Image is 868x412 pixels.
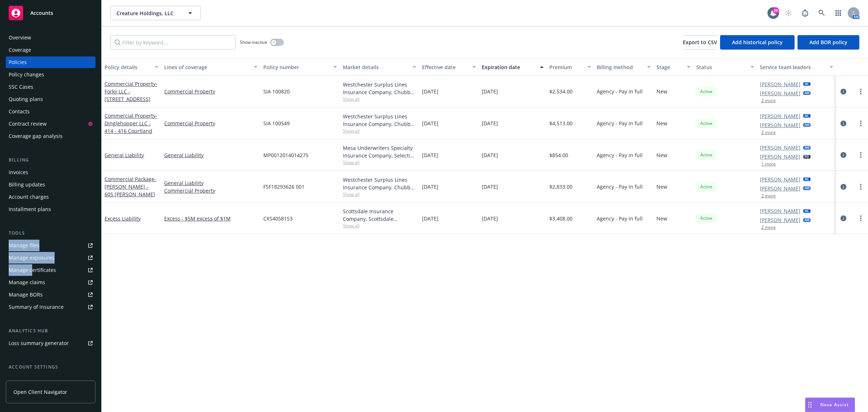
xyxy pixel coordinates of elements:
[343,223,417,229] span: Show all
[6,337,95,349] a: Loss summary generator
[699,215,714,222] span: Active
[9,374,40,385] div: Service team
[814,6,829,20] a: Search
[343,144,417,159] div: Mesa Underwriters Specialty Insurance Company, Selective Insurance Group, RT Specialty Insurance ...
[546,58,594,76] button: Premium
[6,203,95,215] a: Installment plans
[422,215,438,222] span: [DATE]
[856,182,865,191] a: more
[6,191,95,203] a: Account charges
[482,215,498,222] span: [DATE]
[164,151,258,159] a: General Liability
[9,93,43,105] div: Quoting plans
[549,151,568,159] span: $854.00
[760,153,800,160] a: [PERSON_NAME]
[6,179,95,190] a: Billing updates
[9,118,47,130] div: Contract review
[6,252,95,264] a: Manage exposures
[30,10,53,16] span: Accounts
[656,88,667,95] span: New
[6,156,95,164] div: Billing
[9,264,56,276] div: Manage certificates
[6,327,95,335] div: Analytics hub
[9,130,63,142] div: Coverage gap analysis
[760,185,800,192] a: [PERSON_NAME]
[839,119,848,128] a: circleInformation
[422,119,438,127] span: [DATE]
[9,301,64,313] div: Summary of insurance
[6,277,95,288] a: Manage claims
[693,58,757,76] button: Status
[343,96,417,102] span: Show all
[597,88,643,95] span: Agency - Pay in full
[13,388,67,396] span: Open Client Navigator
[9,179,45,190] div: Billing updates
[656,119,667,127] span: New
[164,179,258,187] a: General Liability
[656,151,667,159] span: New
[549,119,573,127] span: $4,513.00
[343,63,409,71] div: Market details
[482,63,536,71] div: Expiration date
[6,81,95,93] a: SSC Cases
[732,39,783,46] span: Add historical policy
[654,58,693,76] button: Stage
[263,215,293,222] span: CXS4058153
[9,240,39,251] div: Manage files
[343,207,417,223] div: Scottsdale Insurance Company, Scottsdale Insurance Company (Nationwide), RT Specialty Insurance S...
[760,121,800,129] a: [PERSON_NAME]
[6,32,95,43] a: Overview
[594,58,654,76] button: Billing method
[856,87,865,96] a: more
[6,301,95,313] a: Summary of insurance
[105,112,157,134] a: Commercial Property
[343,113,417,128] div: Westchester Surplus Lines Insurance Company, Chubb Group, Amwins
[696,63,746,71] div: Status
[856,119,865,128] a: more
[482,151,498,159] span: [DATE]
[6,230,95,237] div: Tools
[809,39,847,46] span: Add BOR policy
[699,184,714,190] span: Active
[105,152,144,159] a: General Liability
[805,398,855,412] button: Nova Assist
[105,176,156,198] a: Commercial Package
[6,44,95,56] a: Coverage
[656,183,667,190] span: New
[164,187,258,194] a: Commercial Property
[105,80,157,102] a: Commercial Property
[9,252,55,264] div: Manage exposures
[6,93,95,105] a: Quoting plans
[6,167,95,178] a: Invoices
[343,191,417,197] span: Show all
[760,89,800,97] a: [PERSON_NAME]
[761,98,776,103] button: 2 more
[343,159,417,165] span: Show all
[164,88,258,95] a: Commercial Property
[340,58,420,76] button: Market details
[419,58,479,76] button: Effective date
[781,6,796,20] a: Start snowing
[549,183,573,190] span: $2,833.00
[820,402,849,408] span: Nova Assist
[761,162,776,166] button: 1 more
[263,88,290,95] span: SIA 100820
[6,69,95,80] a: Policy changes
[549,215,573,222] span: $3,408.00
[9,106,30,117] div: Contacts
[240,39,267,45] span: Show inactive
[839,151,848,159] a: circleInformation
[597,119,643,127] span: Agency - Pay in full
[597,215,643,222] span: Agency - Pay in full
[343,176,417,191] div: Westchester Surplus Lines Insurance Company, Chubb Group, RT Specialty Insurance Services, LLC (R...
[9,81,33,93] div: SSC Cases
[831,6,846,20] a: Switch app
[6,240,95,251] a: Manage files
[856,151,865,159] a: more
[6,374,95,385] a: Service team
[6,56,95,68] a: Policies
[797,35,859,50] button: Add BOR policy
[760,80,800,88] a: [PERSON_NAME]
[761,130,776,135] button: 2 more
